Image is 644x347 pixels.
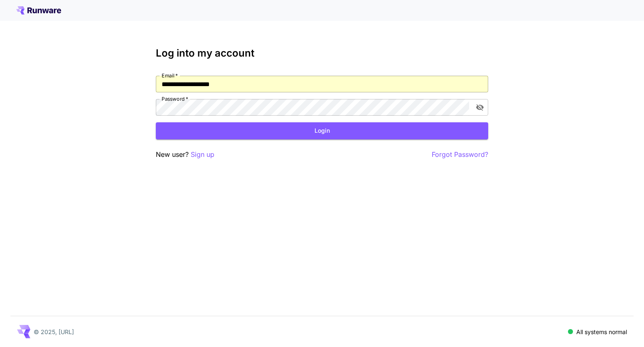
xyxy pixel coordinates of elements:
label: Email [162,72,178,79]
p: All systems normal [576,327,627,336]
button: toggle password visibility [472,100,487,115]
label: Password [162,95,188,102]
p: New user? [156,149,214,160]
h3: Log into my account [156,47,488,59]
button: Sign up [191,149,214,160]
button: Login [156,122,488,139]
button: Forgot Password? [432,149,488,160]
p: © 2025, [URL] [34,327,74,336]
